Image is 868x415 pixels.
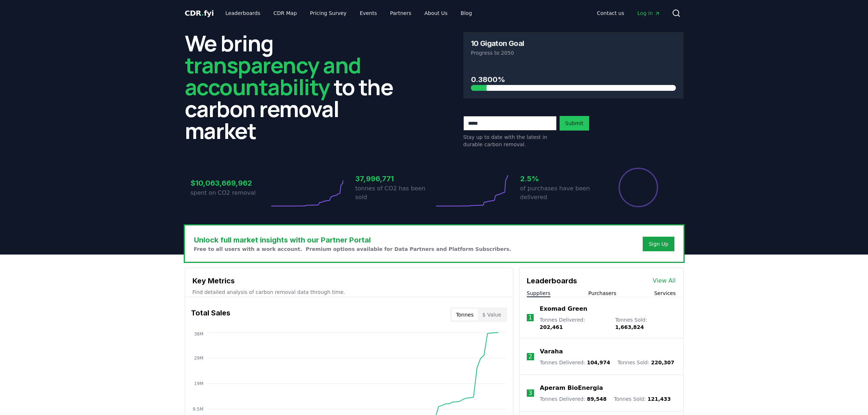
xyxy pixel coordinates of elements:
[191,178,269,189] h3: $10,063,669,962
[527,275,577,286] h3: Leaderboards
[304,7,352,20] a: Pricing Survey
[587,360,610,365] span: 104,974
[540,316,608,331] p: Tonnes Delivered :
[618,167,659,208] div: Percentage of sales delivered
[192,407,203,412] tspan: 9.5M
[219,7,478,20] nav: Main
[631,7,666,20] a: Log in
[268,7,303,20] a: CDR Map
[219,7,266,20] a: Leaderboards
[463,133,557,148] p: Stay up to date with the latest in durable carbon removal.
[647,396,671,402] span: 121,433
[452,309,478,321] button: Tonnes
[618,359,674,366] p: Tonnes Sold :
[527,290,550,297] button: Suppliers
[471,40,524,47] h3: 10 Gigaton Goal
[654,290,676,297] button: Services
[355,173,434,184] h3: 37,996,771
[194,234,511,245] h3: Unlock full market insights with our Partner Portal
[455,7,478,20] a: Blog
[529,389,532,397] p: 3
[192,275,506,286] h3: Key Metrics
[540,384,603,392] a: Aperam BioEnergia
[637,9,660,17] span: Log in
[540,324,563,330] span: 202,461
[354,7,383,20] a: Events
[615,316,676,331] p: Tonnes Sold :
[384,7,417,20] a: Partners
[185,9,214,18] span: CDR fyi
[419,7,453,20] a: About Us
[185,8,214,18] a: CDR.fyi
[192,288,506,296] p: Find detailed analysis of carbon removal data through time.
[591,7,666,20] nav: Main
[471,49,676,57] p: Progress to 2050
[615,324,644,330] span: 1,663,824
[529,352,532,361] p: 2
[478,309,506,321] button: $ Value
[643,237,674,251] button: Sign Up
[185,32,405,141] h2: We bring to the carbon removal market
[191,189,269,197] p: spent on CO2 removal
[185,50,361,102] span: transparency and accountability
[588,290,616,297] button: Purchasers
[540,347,563,356] a: Varaha
[591,7,630,20] a: Contact us
[560,116,589,131] button: Submit
[520,173,599,184] h3: 2.5%
[194,245,511,253] p: Free to all users with a work account. Premium options available for Data Partners and Platform S...
[528,313,532,322] p: 1
[649,240,668,248] a: Sign Up
[194,356,203,361] tspan: 29M
[194,381,203,386] tspan: 19M
[540,305,587,313] a: Exomad Green
[587,396,607,402] span: 89,548
[653,276,676,285] a: View All
[355,184,434,202] p: tonnes of CO2 has been sold
[201,9,204,18] span: .
[520,184,599,202] p: of purchases have been delivered
[651,360,674,365] span: 220,307
[191,307,230,322] h3: Total Sales
[471,74,676,85] h3: 0.3800%
[540,359,610,366] p: Tonnes Delivered :
[194,331,203,337] tspan: 38M
[614,395,671,403] p: Tonnes Sold :
[540,395,607,403] p: Tonnes Delivered :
